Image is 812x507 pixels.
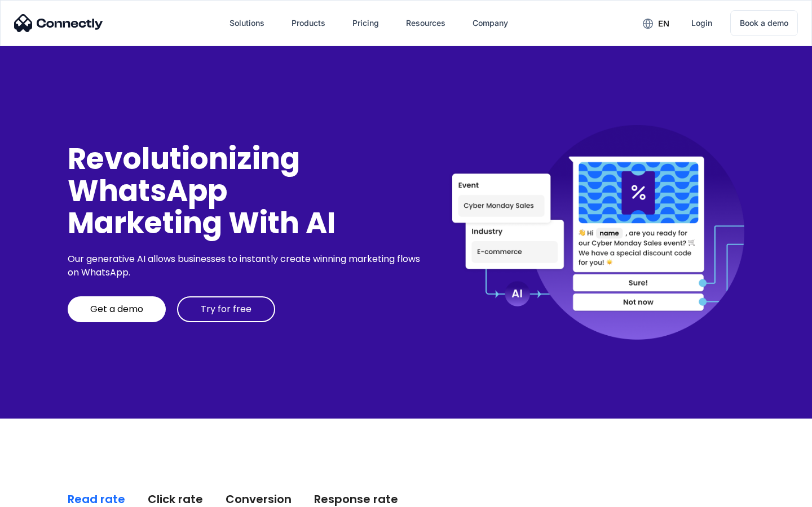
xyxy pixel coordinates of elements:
div: Click rate [148,491,203,507]
div: Get a demo [90,304,143,315]
div: Revolutionizing WhatsApp Marketing With AI [68,143,424,239]
div: Products [292,15,325,31]
div: Resources [406,15,445,31]
div: Login [691,15,712,31]
a: Pricing [343,10,388,37]
div: Conversion [226,491,292,507]
div: Read rate [68,491,125,507]
a: Get a demo [68,296,166,322]
ul: Language list [23,487,68,503]
a: Login [682,10,721,37]
div: Solutions [230,15,264,31]
div: Try for free [201,304,251,315]
div: Pricing [352,15,379,31]
a: Try for free [177,296,275,322]
div: Our generative AI allows businesses to instantly create winning marketing flows on WhatsApp. [68,252,424,279]
div: en [658,16,669,32]
img: Connectly Logo [14,14,103,32]
div: Response rate [314,491,398,507]
a: Book a demo [730,10,798,36]
aside: Language selected: English [11,487,68,503]
div: Company [473,15,508,31]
